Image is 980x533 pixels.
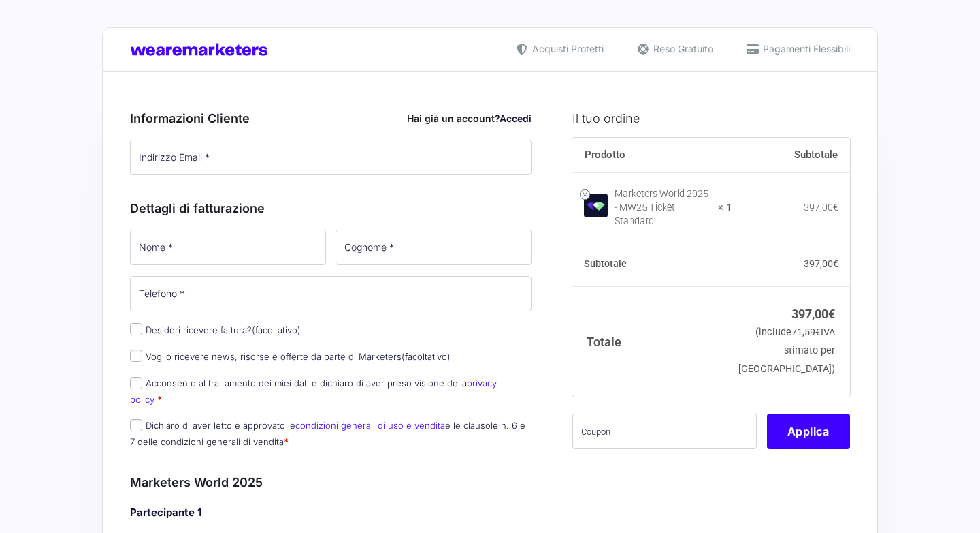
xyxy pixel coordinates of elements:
div: Hai già un account? [407,111,532,125]
span: € [833,258,838,269]
input: Cognome * [336,230,532,265]
h3: Informazioni Cliente [130,109,532,127]
a: privacy policy [130,378,497,404]
span: € [828,307,835,321]
span: Acquisti Protetti [529,42,604,56]
h3: Dettagli di fatturazione [130,199,532,217]
input: Desideri ricevere fattura?(facoltativo) [130,323,142,335]
label: Voglio ricevere news, risorse e offerte da parte di Marketers [130,351,451,362]
h3: Marketers World 2025 [130,473,532,491]
input: Acconsento al trattamento dei miei dati e dichiaro di aver preso visione dellaprivacy policy [130,377,142,389]
div: Marketers World 2025 - MW25 Ticket Standard [615,187,710,228]
label: Desideri ricevere fattura? [130,324,301,335]
h4: Partecipante 1 [130,505,532,521]
bdi: 397,00 [791,307,835,321]
input: Indirizzo Email * [130,140,532,175]
input: Telefono * [130,276,532,311]
bdi: 397,00 [804,202,838,213]
input: Voglio ricevere news, risorse e offerte da parte di Marketers(facoltativo) [130,350,142,362]
a: Accedi [500,112,532,124]
label: Acconsento al trattamento dei miei dati e dichiaro di aver preso visione della [130,378,497,404]
span: (facoltativo) [252,324,301,335]
th: Subtotale [572,243,732,287]
h3: Il tuo ordine [572,109,850,127]
span: € [833,202,838,213]
span: € [815,326,821,338]
img: Marketers World 2025 - MW25 Ticket Standard [584,194,608,217]
button: Applica [767,414,850,449]
input: Dichiaro di aver letto e approvato lecondizioni generali di uso e venditae le clausole n. 6 e 7 d... [130,419,142,431]
input: Coupon [572,414,757,449]
bdi: 397,00 [804,258,838,269]
a: condizioni generali di uso e vendita [295,420,445,431]
th: Totale [572,286,732,396]
span: 71,59 [791,326,821,338]
input: Nome * [130,230,326,265]
span: Pagamenti Flessibili [759,42,850,56]
label: Dichiaro di aver letto e approvato le e le clausole n. 6 e 7 delle condizioni generali di vendita [130,420,525,446]
th: Prodotto [572,138,732,173]
span: Reso Gratuito [650,42,713,56]
th: Subtotale [732,138,850,173]
strong: × 1 [718,201,732,215]
small: (include IVA stimato per [GEOGRAPHIC_DATA]) [738,326,835,375]
span: (facoltativo) [402,351,451,362]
